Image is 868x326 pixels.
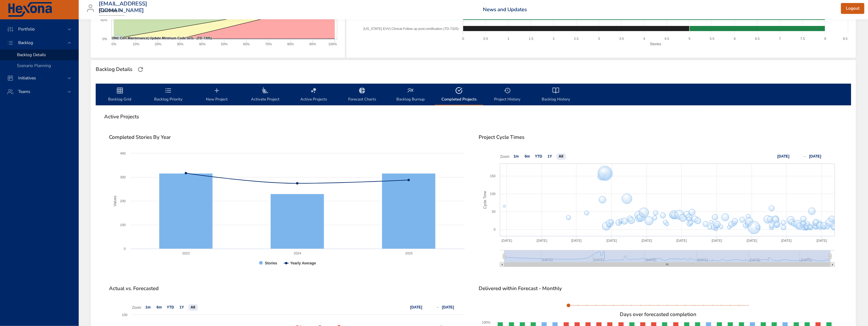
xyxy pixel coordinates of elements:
[779,37,781,40] text: 7
[553,37,555,40] text: 2
[145,305,150,309] text: 1m
[734,37,736,40] text: 6
[479,134,838,140] span: Project Cycle Times
[96,84,851,105] div: backlog-tab
[196,87,237,103] span: New Project
[290,261,316,265] text: Yearly Average
[111,42,116,46] text: 0%
[136,65,145,74] button: Refresh Page
[487,87,528,103] span: Project History
[841,3,864,14] button: Logout
[502,239,512,242] text: [DATE]
[124,247,126,251] text: 0
[619,37,624,40] text: 3.5
[390,87,431,103] span: Backlog Burnup
[120,152,126,155] text: 400
[500,155,510,159] text: Zoom
[104,114,843,120] span: Active Projects
[177,42,183,46] text: 30%
[436,305,439,309] text: →
[755,37,760,40] text: 6.5
[13,89,35,94] span: Teams
[167,305,174,309] text: YTD
[462,37,464,40] text: 0
[824,37,826,40] text: 8
[484,37,488,40] text: 0.5
[287,42,294,46] text: 80%
[803,154,807,158] text: →
[13,75,41,81] span: Initiatives
[180,305,184,309] text: 1Y
[492,210,495,213] text: 50
[843,37,847,40] text: 8.5
[120,199,126,203] text: 200
[507,37,509,40] text: 1
[120,175,126,179] text: 300
[547,154,552,158] text: 1Y
[410,305,422,309] text: [DATE]
[99,6,125,16] div: Raintree
[245,87,286,103] span: Activate Project
[535,87,576,103] span: Backlog History
[493,228,495,231] text: 0
[665,37,669,40] text: 4.5
[490,174,495,178] text: 150
[309,42,316,46] text: 90%
[676,239,687,242] text: [DATE]
[438,87,480,103] span: Completed Projects
[328,42,337,46] text: 100%
[606,239,617,242] text: [DATE]
[817,239,827,242] text: [DATE]
[191,305,195,309] text: All
[800,37,805,40] text: 7.5
[120,223,126,227] text: 100
[157,305,162,309] text: 6m
[109,134,468,140] span: Completed Stories By Year
[643,37,645,40] text: 4
[199,42,206,46] text: 40%
[155,42,161,46] text: 20%
[132,305,141,310] text: Zoom
[293,87,334,103] span: Active Projects
[265,261,277,265] text: Stories
[710,37,714,40] text: 5.5
[483,191,487,209] text: Cycle Time
[99,1,147,14] h3: [EMAIL_ADDRESS][DOMAIN_NAME]
[102,37,107,41] text: 0%
[133,42,139,46] text: 10%
[650,42,661,46] text: Stories
[17,52,46,58] span: Backlog Details
[846,5,860,12] span: Logout
[182,251,190,255] text: 2023
[405,251,413,255] text: 2025
[148,87,189,103] span: Backlog Priority
[490,192,495,196] text: 100
[363,27,458,30] text: [US_STATE] EVV| Clinical Follow up post-certification (TD-7325)
[598,37,600,40] text: 3
[536,239,547,242] text: [DATE]
[513,154,519,158] text: 1m
[559,154,563,158] text: All
[94,65,134,74] div: Backlog Details
[781,239,792,242] text: [DATE]
[13,40,38,46] span: Backlog
[574,37,579,40] text: 2.5
[482,321,490,324] text: 100%
[7,2,53,17] img: Hexona
[529,37,533,40] text: 1.5
[109,286,468,292] span: Actual vs. Forecasted
[479,312,838,318] h6: Days over forecasted completion
[777,154,790,158] text: [DATE]
[221,42,228,46] text: 50%
[13,26,40,32] span: Portfolio
[442,305,454,309] text: [DATE]
[525,154,530,158] text: 6m
[809,154,821,158] text: [DATE]
[122,313,127,317] text: 100
[688,37,690,40] text: 5
[747,239,757,242] text: [DATE]
[711,239,722,242] text: [DATE]
[17,63,51,69] span: Scenario Planning
[101,18,107,22] text: 50%
[571,239,582,242] text: [DATE]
